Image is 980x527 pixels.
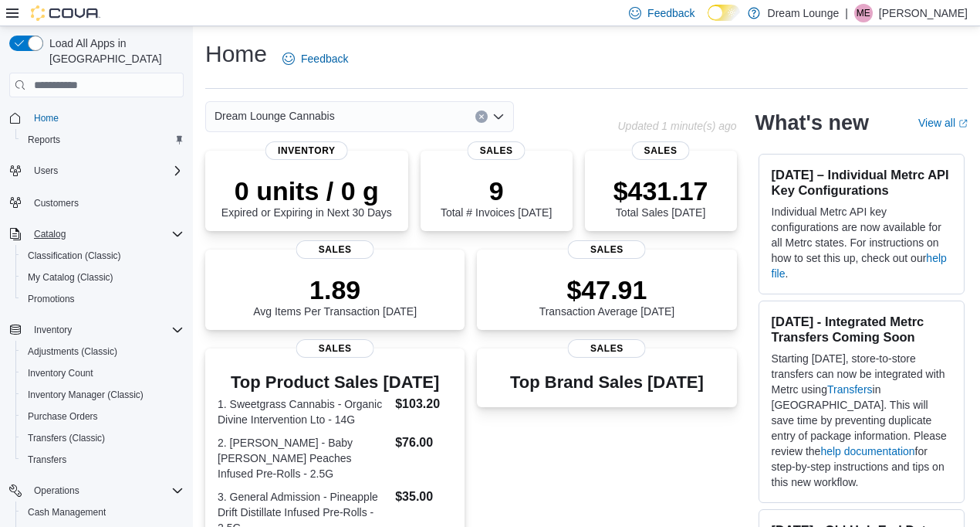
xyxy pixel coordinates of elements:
[253,274,417,318] div: Avg Items Per Transaction [DATE]
[276,43,354,74] a: Feedback
[15,267,190,288] button: My Catalog (Classic)
[22,246,184,265] span: Classification (Classic)
[879,4,968,22] p: [PERSON_NAME]
[3,480,190,501] button: Operations
[22,364,100,382] a: Inventory Count
[28,194,85,212] a: Customers
[28,134,60,146] span: Reports
[845,4,848,22] p: |
[28,271,113,284] span: My Catalog (Classic)
[28,481,184,500] span: Operations
[468,141,525,160] span: Sales
[772,204,951,281] p: Individual Metrc API key configurations are now available for all Metrc states. For instructions ...
[395,433,452,452] dd: $76.00
[28,389,144,401] span: Inventory Manager (Classic)
[22,342,184,361] span: Adjustments (Classic)
[15,245,190,267] button: Classification (Classic)
[22,386,184,404] span: Inventory Manager (Classic)
[221,175,392,206] p: 0 units / 0 g
[647,5,694,21] span: Feedback
[28,192,184,212] span: Customers
[34,228,66,240] span: Catalog
[28,161,184,180] span: Users
[441,175,552,219] div: Total # Invoices [DATE]
[15,288,190,310] button: Promotions
[22,450,73,469] a: Transfers
[28,225,72,243] button: Catalog
[215,107,335,125] span: Dream Lounge Cannabis
[28,321,78,339] button: Inventory
[31,5,100,21] img: Cova
[28,293,75,305] span: Promotions
[34,197,79,209] span: Customers
[22,268,184,287] span: My Catalog (Classic)
[15,501,190,523] button: Cash Management
[568,339,646,358] span: Sales
[15,406,190,427] button: Purchase Orders
[395,488,452,506] dd: $35.00
[475,110,488,123] button: Clear input
[772,314,951,345] h3: [DATE] - Integrated Metrc Transfers Coming Soon
[441,175,552,206] p: 9
[28,432,105,444] span: Transfers (Classic)
[22,131,66,149] a: Reports
[768,4,840,22] p: Dream Lounge
[492,110,505,123] button: Open list of options
[28,367,93,379] span: Inventory Count
[22,386,150,404] a: Inventory Manager (Classic)
[632,141,690,160] span: Sales
[22,429,184,447] span: Transfers (Classic)
[28,108,184,127] span: Home
[854,4,873,22] div: Murray Elliott
[34,484,79,497] span: Operations
[22,268,120,287] a: My Catalog (Classic)
[301,51,348,66] span: Feedback
[22,290,184,308] span: Promotions
[34,324,72,336] span: Inventory
[218,435,389,481] dt: 2. [PERSON_NAME] - Baby [PERSON_NAME] Peaches Infused Pre-Rolls - 2.5G
[22,503,184,522] span: Cash Management
[539,274,675,305] p: $47.91
[15,129,190,151] button: Reports
[827,383,873,396] a: Transfers
[22,290,81,308] a: Promotions
[510,373,704,392] h3: Top Brand Sales [DATE]
[22,131,184,149] span: Reports
[708,5,740,21] input: Dark Mode
[15,341,190,362] button: Adjustments (Classic)
[15,449,190,471] button: Transfers
[22,429,111,447] a: Transfers (Classic)
[253,274,417,305] p: 1.89
[22,364,184,382] span: Inventory Count
[34,112,59,124] span: Home
[22,342,123,361] a: Adjustments (Classic)
[28,481,86,500] button: Operations
[218,396,389,427] dt: 1. Sweetgrass Cannabis - Organic Divine Intervention Lto - 14G
[22,407,104,426] a: Purchase Orders
[22,407,184,426] span: Purchase Orders
[28,345,117,358] span: Adjustments (Classic)
[265,141,348,160] span: Inventory
[218,373,452,392] h3: Top Product Sales [DATE]
[28,410,98,423] span: Purchase Orders
[539,274,675,318] div: Transaction Average [DATE]
[296,240,374,259] span: Sales
[28,109,65,127] a: Home
[395,395,452,413] dd: $103.20
[3,191,190,213] button: Customers
[15,427,190,449] button: Transfers (Classic)
[28,225,184,243] span: Catalog
[28,161,64,180] button: Users
[205,39,267,70] h1: Home
[28,454,66,466] span: Transfers
[755,110,869,135] h2: What's new
[772,351,951,490] p: Starting [DATE], store-to-store transfers can now be integrated with Metrc using in [GEOGRAPHIC_D...
[43,36,184,66] span: Load All Apps in [GEOGRAPHIC_DATA]
[34,165,58,177] span: Users
[3,107,190,129] button: Home
[28,506,106,518] span: Cash Management
[918,117,968,129] a: View allExternal link
[772,252,947,280] a: help file
[15,384,190,406] button: Inventory Manager (Classic)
